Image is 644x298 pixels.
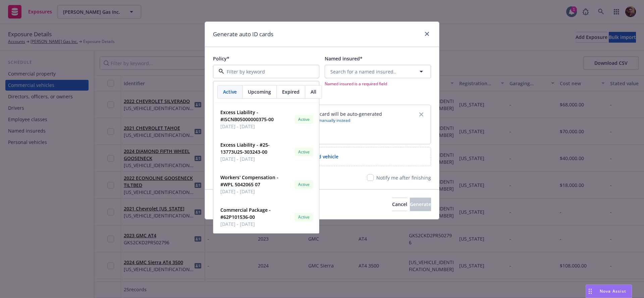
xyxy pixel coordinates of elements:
[325,65,431,78] button: Search for a named insured..
[248,88,271,95] span: Upcoming
[586,285,594,298] div: Drag to move
[297,214,311,220] span: Active
[312,153,338,160] span: Add vehicle
[282,88,300,95] span: Expired
[423,30,431,38] a: close
[220,155,292,162] span: [DATE] - [DATE]
[392,198,407,211] button: Cancel
[410,198,431,211] button: Generate
[297,149,311,155] span: Active
[213,55,229,62] span: Policy*
[223,88,237,95] span: Active
[304,110,382,117] span: The ID card will be auto-generated
[325,81,431,87] span: Named insured is a required field
[224,68,306,75] input: Filter by keyword
[220,123,292,130] span: [DATE] - [DATE]
[600,288,626,294] span: Nova Assist
[297,182,311,188] span: Active
[297,116,311,122] span: Active
[213,147,431,166] div: Add vehicle
[220,109,274,122] strong: Excess Liability - #ISCNB05000000375-00
[220,188,292,195] span: [DATE] - [DATE]
[392,201,407,207] span: Cancel
[417,110,425,118] a: remove
[213,30,273,39] h1: Generate auto ID cards
[220,174,278,188] strong: Workers' Compensation - #WPL 5042065 07
[376,174,431,181] p: Notify me after finishing
[304,117,382,123] span: Upload manually instead
[325,55,363,62] span: Named insured*
[586,285,632,298] button: Nova Assist
[410,201,431,207] span: Generate
[311,88,316,95] span: All
[220,220,292,228] span: [DATE] - [DATE]
[220,207,271,220] strong: Commercial Package - #62P101536-00
[220,142,270,155] strong: Excess Liability - #25-13773U25-303243-00
[330,68,396,75] span: Search for a named insured..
